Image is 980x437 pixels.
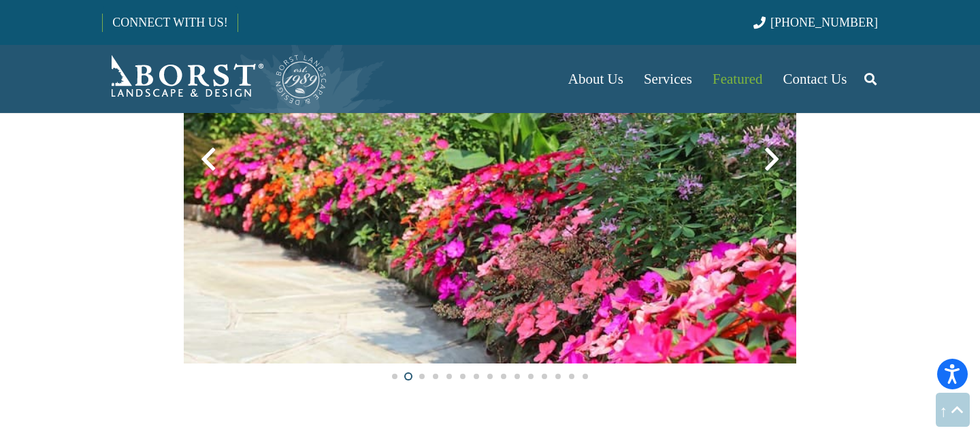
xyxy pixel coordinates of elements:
[773,45,857,113] a: Contact Us
[102,52,328,106] a: Borst-Logo
[783,71,847,87] span: Contact Us
[702,45,772,113] a: Featured
[713,71,762,87] span: Featured
[568,71,623,87] span: About Us
[644,71,692,87] span: Services
[634,45,702,113] a: Services
[936,393,970,427] a: Back to top
[770,16,878,29] span: [PHONE_NUMBER]
[857,62,884,96] a: Search
[558,45,634,113] a: About Us
[103,6,237,39] a: CONNECT WITH US!
[753,16,878,29] a: [PHONE_NUMBER]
